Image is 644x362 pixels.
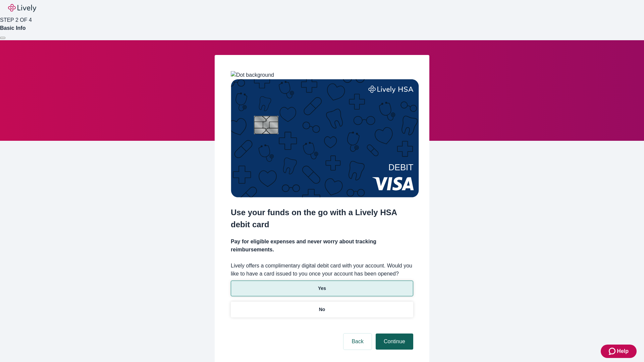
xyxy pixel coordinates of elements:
[318,285,326,292] p: Yes
[231,262,413,278] label: Lively offers a complimentary digital debit card with your account. Would you like to have a card...
[617,347,629,355] span: Help
[601,345,637,358] button: Zendesk support iconHelp
[319,306,325,313] p: No
[231,206,413,231] h2: Use your funds on the go with a Lively HSA debit card
[231,71,274,79] img: Dot background
[376,334,413,350] button: Continue
[231,281,413,296] button: Yes
[8,4,36,12] img: Lively
[343,334,372,350] button: Back
[609,347,617,355] svg: Zendesk support icon
[231,79,419,197] img: Debit card
[231,238,413,254] h4: Pay for eligible expenses and never worry about tracking reimbursements.
[231,302,413,317] button: No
